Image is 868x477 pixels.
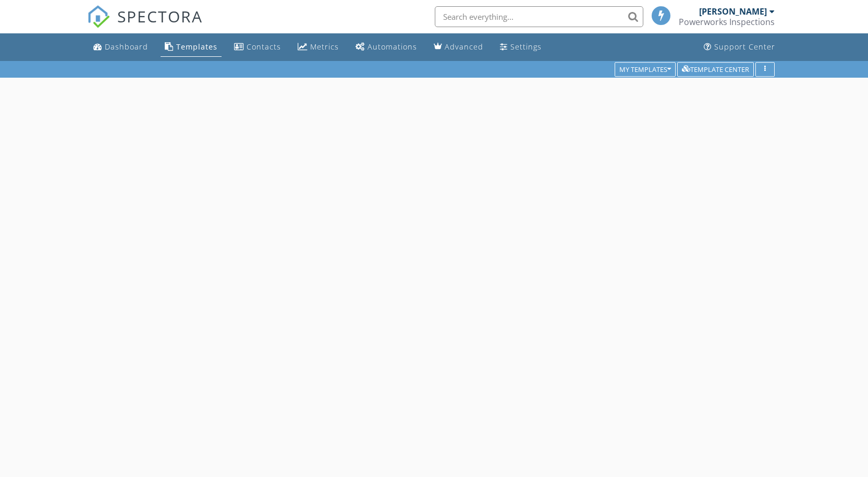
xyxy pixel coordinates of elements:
[435,6,643,27] input: Search everything...
[105,42,148,52] div: Dashboard
[496,38,546,57] a: Settings
[677,64,754,74] a: Template Center
[368,42,417,52] div: Automations
[87,5,110,28] img: The Best Home Inspection Software - Spectora
[87,14,203,36] a: SPECTORA
[351,38,421,57] a: Automations (Basic)
[176,42,217,52] div: Templates
[615,62,676,77] button: My Templates
[89,38,152,57] a: Dashboard
[679,17,775,27] div: Powerworks Inspections
[117,5,203,27] span: SPECTORA
[714,42,775,52] div: Support Center
[699,6,767,17] div: [PERSON_NAME]
[294,38,343,57] a: Metrics
[682,66,749,73] div: Template Center
[230,38,285,57] a: Contacts
[247,42,281,52] div: Contacts
[445,42,483,52] div: Advanced
[430,38,487,57] a: Advanced
[619,66,671,73] div: My Templates
[310,42,339,52] div: Metrics
[677,62,754,77] button: Template Center
[161,38,222,57] a: Templates
[700,38,779,57] a: Support Center
[510,42,542,52] div: Settings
